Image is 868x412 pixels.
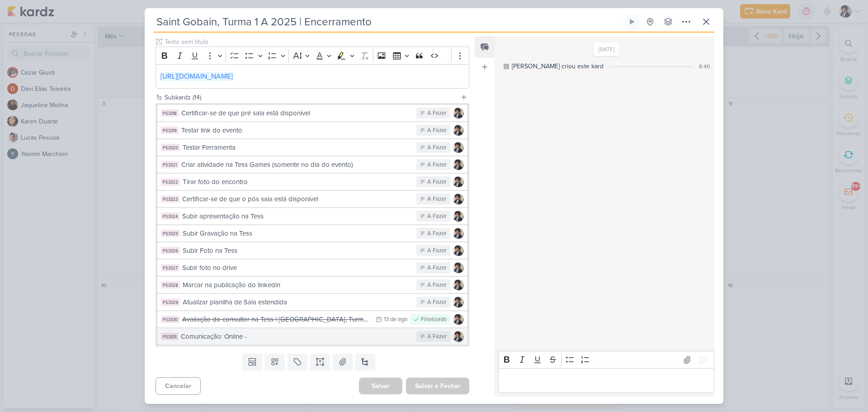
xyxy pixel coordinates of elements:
button: PS3330 Avaliação do consultor na Tess | [GEOGRAPHIC_DATA], Turma 1 A 2025 | Encerramento 13 de ag... [157,311,467,327]
div: A Fazer [427,246,447,256]
img: Pedro Luahn Simões [453,279,464,290]
div: A Fazer [427,109,447,118]
div: 13 de ago [384,317,407,322]
button: PS3328 Marcar na publicação do linkedin A Fazer [157,277,467,293]
img: Pedro Luahn Simões [453,176,464,187]
img: Pedro Luahn Simões [453,331,464,342]
div: [PERSON_NAME] criou este kard [512,62,604,71]
img: Pedro Luahn Simões [453,125,464,136]
img: Pedro Luahn Simões [453,108,464,118]
div: Certificar-se de que pré sala está disponível [181,108,412,118]
button: PS3323 Certificar-se de que o pós sala está disponível A Fazer [157,191,467,207]
div: A Fazer [427,264,447,273]
div: Editor editing area: main [498,368,714,393]
div: Tirar foto do encontro [183,177,412,187]
div: Avaliação do consultor na Tess | [GEOGRAPHIC_DATA], Turma 1 A 2025 | Encerramento [182,314,371,325]
div: A Fazer [427,332,447,341]
a: [URL][DOMAIN_NAME] [160,72,233,81]
div: Subir Foto na Tess [183,246,412,256]
div: A Fazer [427,229,447,238]
button: PS3324 Subir apresentação na Tess A Fazer [157,208,467,224]
div: Testar Ferramenta [183,142,412,153]
div: Editor toolbar [156,47,469,64]
div: A Fazer [427,195,447,204]
div: 8:40 [699,62,710,71]
button: PS3322 Tirar foto do encontro A Fazer [157,174,467,190]
div: PS3324 [161,213,179,220]
div: PS3328 [161,281,180,289]
div: Subir foto no drive [182,263,412,273]
img: Pedro Luahn Simões [453,262,464,273]
div: PS3327 [161,264,179,271]
div: A Fazer [427,143,447,152]
img: Pedro Luahn Simões [453,159,464,170]
div: A Fazer [427,212,447,221]
div: Atualizar planilha de Sala estendida [183,297,412,308]
input: Texto sem título [163,37,469,47]
button: PS3329 Atualizar planilha de Sala estendida A Fazer [157,294,467,310]
img: Pedro Luahn Simões [453,228,464,239]
div: PS3326 [161,247,180,254]
button: PS3326 Subir Foto na Tess A Fazer [157,242,467,259]
div: A Fazer [427,178,447,187]
img: Pedro Luahn Simões [453,211,464,222]
div: Subir apresentação na Tess [182,211,412,222]
div: Ligar relógio [628,18,636,25]
div: PS3325 [161,230,180,237]
div: PS3322 [161,178,180,185]
button: PS3320 Testar Ferramenta A Fazer [157,139,467,156]
div: A Fazer [427,281,447,290]
div: Subir Gravação na Tess [183,228,412,239]
button: PS3325 Subir Gravação na Tess A Fazer [157,225,467,242]
img: Pedro Luahn Simões [453,142,464,153]
div: PS3320 [161,144,180,151]
div: PS3323 [161,195,179,203]
div: Marcar na publicação do linkedin [183,280,412,290]
input: Kard Sem Título [154,14,622,30]
div: Certificar-se de que o pós sala está disponível [182,194,412,204]
div: Criar atividade na Tess Games (somente no dia do evento) [181,160,412,170]
div: Editor toolbar [498,351,714,369]
img: Pedro Luahn Simões [453,194,464,204]
div: PS3330 [161,316,179,323]
button: PS3327 Subir foto no drive A Fazer [157,260,467,276]
div: PS3321 [161,161,179,168]
div: A Fazer [427,161,447,170]
div: PS3331 [161,333,178,340]
button: Cancelar [156,377,201,395]
img: Pedro Luahn Simões [453,245,464,256]
div: Comunicação: Online - [181,331,412,342]
img: Pedro Luahn Simões [453,314,464,325]
div: A Fazer [427,126,447,135]
button: PS3331 Comunicação: Online - A Fazer [157,328,467,345]
div: Subkardz (14) [165,93,457,102]
button: PS3319 Testar link do evento A Fazer [157,122,467,138]
div: Finalizado [421,315,447,324]
div: A Fazer [427,298,447,307]
div: PS3318 [161,109,179,117]
button: PS3321 Criar atividade na Tess Games (somente no dia do evento) A Fazer [157,156,467,173]
img: Pedro Luahn Simões [453,297,464,308]
div: Testar link do evento [181,125,412,136]
div: Editor editing area: main [156,64,469,89]
div: PS3329 [161,298,180,306]
div: PS3319 [161,127,179,134]
button: PS3318 Certificar-se de que pré sala está disponível A Fazer [157,105,467,121]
